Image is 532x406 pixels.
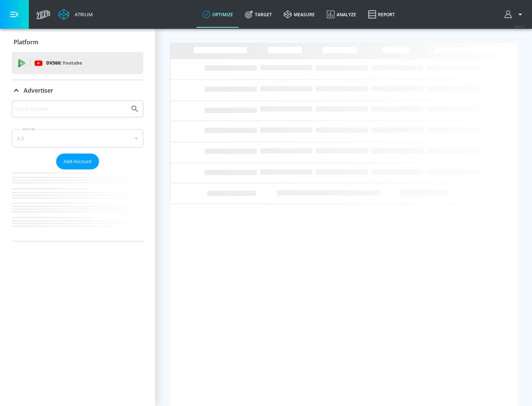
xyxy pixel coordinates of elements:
[64,157,92,166] span: Add Account
[15,104,127,114] input: Search by name
[278,1,321,28] a: measure
[362,1,401,28] a: Report
[56,154,99,169] button: Add Account
[14,38,38,46] p: Platform
[239,1,278,28] a: Target
[21,127,37,131] label: Sort By
[321,1,362,28] a: Analyze
[24,86,53,94] p: Advertiser
[12,52,143,74] div: DV360: Youtube
[12,80,143,101] div: Advertiser
[46,59,82,67] p: DV360:
[514,24,525,28] span: v 4.32.0
[72,11,93,18] div: Atrium
[12,169,143,241] nav: list of Advertiser
[58,9,93,20] a: Atrium
[12,32,143,52] div: Platform
[12,100,143,241] div: Advertiser
[12,129,143,148] div: A-Z
[197,1,239,28] a: optimize
[62,59,82,67] p: Youtube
